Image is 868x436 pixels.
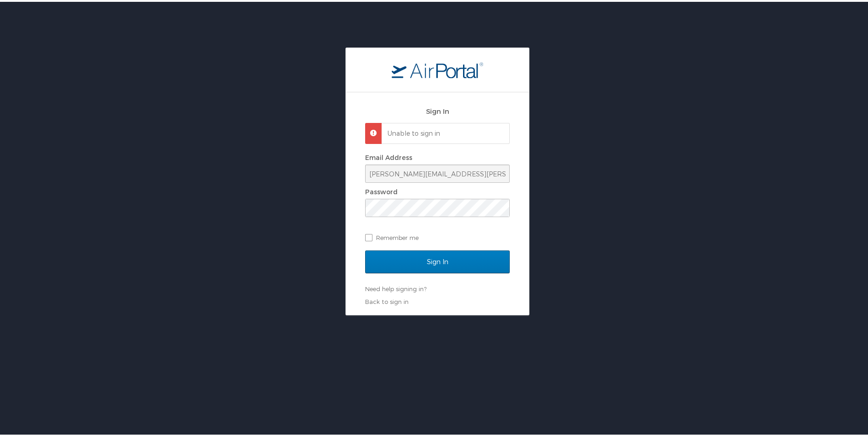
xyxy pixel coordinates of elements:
input: Sign In [365,249,510,271]
label: Email Address [365,152,412,160]
a: Back to sign in [365,296,409,303]
label: Password [365,186,398,194]
h2: Sign In [365,104,510,115]
a: Need help signing in? [365,283,426,291]
p: Unable to sign in [388,127,501,136]
img: logo [392,60,483,76]
label: Remember me [365,229,510,243]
